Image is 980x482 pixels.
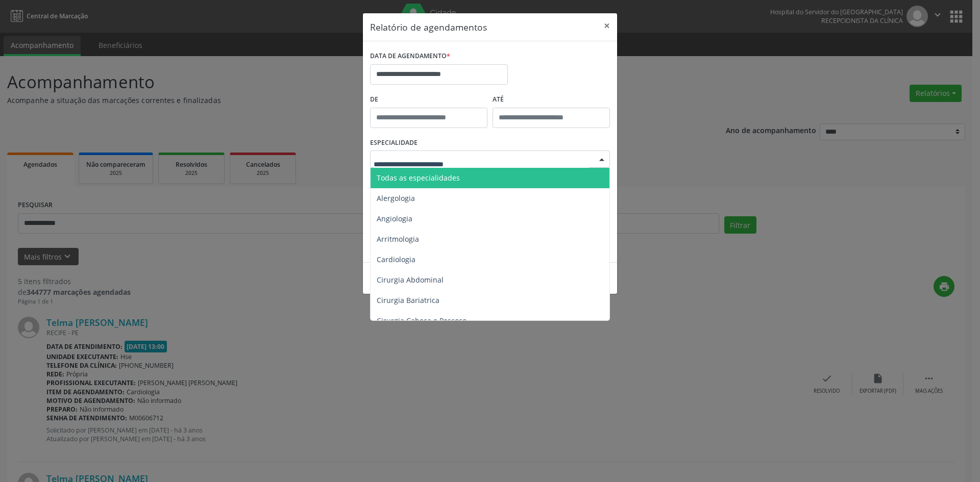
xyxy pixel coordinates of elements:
[377,255,415,264] span: Cardiologia
[377,275,444,285] span: Cirurgia Abdominal
[493,92,610,108] label: ATÉ
[377,173,460,183] span: Todas as especialidades
[597,13,617,38] button: Close
[377,295,439,305] span: Cirurgia Bariatrica
[377,193,415,203] span: Alergologia
[377,214,412,223] span: Angiologia
[370,92,487,108] label: De
[377,316,467,325] span: Cirurgia Cabeça e Pescoço
[370,48,450,64] label: DATA DE AGENDAMENTO
[370,20,487,34] h5: Relatório de agendamentos
[370,135,418,151] label: ESPECIALIDADE
[377,234,419,244] span: Arritmologia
